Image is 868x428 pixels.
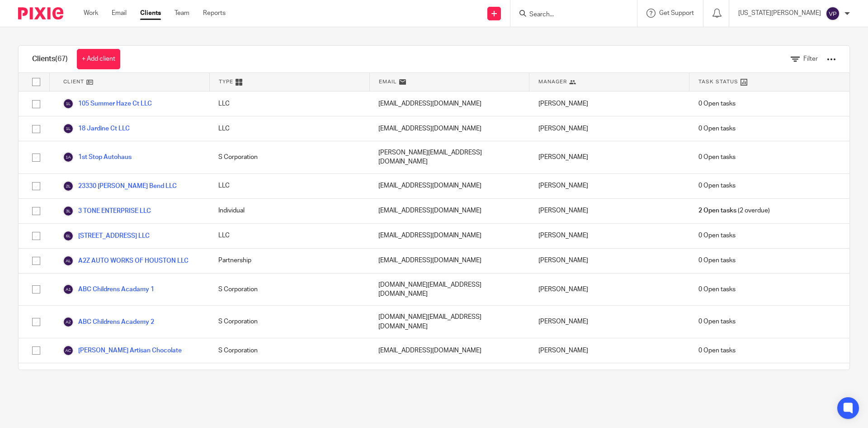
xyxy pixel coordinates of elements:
a: 18 Jardine Ct LLC [63,123,130,134]
a: Clients [140,9,161,18]
span: Client [63,78,84,86]
div: [EMAIL_ADDRESS][DOMAIN_NAME] [369,116,529,141]
span: Filter [803,56,818,62]
div: [PERSON_NAME][EMAIL_ADDRESS][DOMAIN_NAME] [369,141,529,173]
img: svg%3E [63,317,74,327]
input: Search [528,11,610,19]
span: 0 Open tasks [698,346,736,355]
a: ABC Childrens Academy 2 [63,317,154,327]
span: (67) [55,55,68,63]
div: [EMAIL_ADDRESS][DOMAIN_NAME] [369,224,529,248]
div: [EMAIL_ADDRESS][DOMAIN_NAME] [369,363,529,388]
div: LLC [209,224,369,248]
a: + Add client [77,49,120,69]
div: [PERSON_NAME] [529,306,689,338]
div: LLC [209,91,369,116]
div: [EMAIL_ADDRESS][DOMAIN_NAME] [369,91,529,116]
div: [EMAIL_ADDRESS][DOMAIN_NAME] [369,199,529,223]
div: [PERSON_NAME] [529,338,689,363]
div: Partnership [209,249,369,273]
img: svg%3E [63,345,74,356]
a: 3 TONE ENTERPRISE LLC [63,206,151,216]
div: LLC [209,174,369,198]
input: Select all [28,73,45,91]
div: [PERSON_NAME] [529,224,689,248]
img: svg%3E [63,181,74,192]
a: 105 Summer Haze Ct LLC [63,98,152,109]
div: LLC [209,116,369,141]
img: svg%3E [63,255,74,266]
img: svg%3E [826,6,840,21]
div: [PERSON_NAME] [529,249,689,273]
div: [EMAIL_ADDRESS][DOMAIN_NAME] [369,338,529,363]
span: 0 Open tasks [698,285,736,294]
div: [DOMAIN_NAME][EMAIL_ADDRESS][DOMAIN_NAME] [369,274,529,306]
div: Individual [209,363,369,388]
span: (2 overdue) [698,206,770,215]
div: [DOMAIN_NAME][EMAIL_ADDRESS][DOMAIN_NAME] [369,306,529,338]
span: 0 Open tasks [698,153,736,162]
img: svg%3E [63,152,74,163]
div: [PERSON_NAME] [529,274,689,306]
span: 0 Open tasks [698,256,736,265]
div: [PERSON_NAME] [529,116,689,141]
span: 0 Open tasks [698,231,736,240]
div: S Corporation [209,274,369,306]
div: [PERSON_NAME] [529,141,689,173]
div: S Corporation [209,141,369,173]
img: svg%3E [63,284,74,295]
span: 0 Open tasks [698,317,736,326]
a: Work [84,9,98,18]
a: A2Z AUTO WORKS OF HOUSTON LLC [63,255,189,266]
a: Email [112,9,127,18]
span: Type [219,78,233,86]
h1: Clients [32,54,68,64]
div: [EMAIL_ADDRESS][DOMAIN_NAME] [369,249,529,273]
span: 0 Open tasks [698,181,736,190]
img: svg%3E [63,231,74,241]
a: [STREET_ADDRESS] LLC [63,231,150,241]
span: Email [379,78,397,86]
a: 23330 [PERSON_NAME] Bend LLC [63,181,177,192]
span: Task Status [698,78,738,86]
div: [EMAIL_ADDRESS][DOMAIN_NAME] [369,174,529,198]
div: [PERSON_NAME] [529,199,689,223]
div: [PERSON_NAME] [PERSON_NAME] [529,363,689,388]
a: Reports [203,9,226,18]
div: S Corporation [209,338,369,363]
span: Manager [538,78,567,86]
img: svg%3E [63,123,74,134]
img: svg%3E [63,98,74,109]
div: Individual [209,199,369,223]
p: [US_STATE][PERSON_NAME] [738,9,821,18]
a: Team [175,9,189,18]
a: 1st Stop Autohaus [63,152,132,163]
a: ABC Childrens Acadamy 1 [63,284,154,295]
span: 0 Open tasks [698,124,736,133]
span: 2 Open tasks [698,206,736,215]
div: [PERSON_NAME] [529,91,689,116]
span: Get Support [659,10,694,16]
span: 0 Open tasks [698,99,736,108]
img: Pixie [18,7,63,19]
div: S Corporation [209,306,369,338]
img: svg%3E [63,206,74,216]
a: [PERSON_NAME] Artisan Chocolate [63,345,182,356]
div: [PERSON_NAME] [529,174,689,198]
